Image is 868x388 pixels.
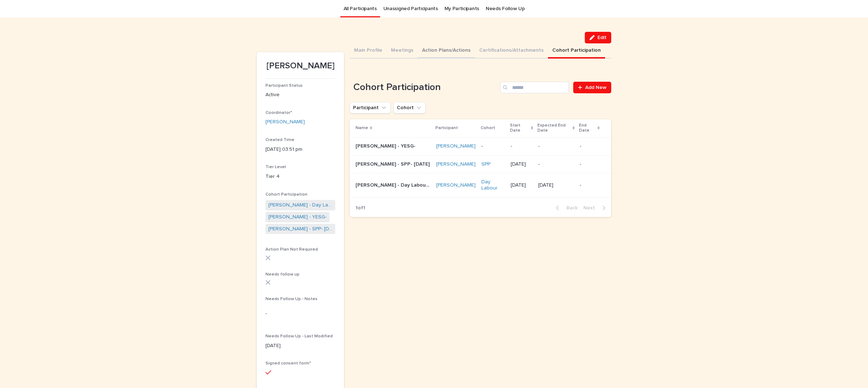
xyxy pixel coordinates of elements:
button: Meetings [387,43,418,59]
h1: Cohort Participation [350,82,497,93]
p: Lannea Gray - Day Labour- 25/07/2023 [356,181,432,188]
button: Action Plans/Actions [418,43,475,59]
p: Active [265,91,335,99]
span: Needs Follow Up - Notes [265,297,318,301]
p: Participant [435,124,458,132]
p: Start Date [510,121,529,135]
p: Tier 4 [265,173,335,180]
span: Needs Follow Up - Last Modified [265,334,333,338]
p: End Date [579,121,595,135]
button: Back [550,205,580,211]
a: Unassigned Participants [383,0,438,17]
button: Next [580,205,611,211]
p: [PERSON_NAME] [265,61,335,71]
input: Search [500,82,569,93]
p: Expected End Date [537,121,571,135]
a: SPP [481,161,490,167]
button: Edit [585,32,611,43]
span: Edit [597,35,607,40]
p: [PERSON_NAME] - SPP- [DATE] [356,160,431,167]
button: Main Profile [350,43,387,59]
button: Certifications/Attachments [475,43,548,59]
span: Created Time [265,138,294,142]
p: [PERSON_NAME] - YESG- [356,142,417,149]
a: My Participants [444,0,479,17]
a: [PERSON_NAME] - SPP- [DATE] [268,225,332,233]
p: Name [356,124,368,132]
a: [PERSON_NAME] [265,118,305,126]
p: - [580,143,600,149]
tr: [PERSON_NAME] - SPP- [DATE][PERSON_NAME] - SPP- [DATE] [PERSON_NAME] SPP [DATE]-- [350,155,611,173]
a: [PERSON_NAME] [436,143,476,149]
p: Cohort [481,124,495,132]
p: [DATE] [511,161,532,167]
a: Needs Follow Up [486,0,524,17]
p: - [580,161,600,167]
span: Needs follow up [265,272,299,277]
p: - [511,143,532,149]
p: - [538,161,574,167]
p: - [538,143,574,149]
p: - [580,182,600,188]
a: [PERSON_NAME] [436,182,476,188]
p: [DATE] [511,182,532,188]
button: Cohort Participation [548,43,605,59]
p: [DATE] [538,182,574,188]
tr: [PERSON_NAME] - Day Labour- [DATE][PERSON_NAME] - Day Labour- [DATE] [PERSON_NAME] Day Labour [DA... [350,173,611,197]
a: Add New [573,82,611,93]
tr: [PERSON_NAME] - YESG-[PERSON_NAME] - YESG- [PERSON_NAME] ---- [350,137,611,155]
span: Participant Status [265,84,303,88]
span: Coordinator* [265,111,292,115]
span: Back [562,205,578,210]
p: 1 of 1 [350,199,371,217]
p: - [265,310,335,317]
span: Action Plan Not Required [265,247,318,252]
button: Participant [350,102,391,114]
p: - [481,143,505,149]
span: Cohort Participation [265,192,307,197]
a: [PERSON_NAME] - YESG- [268,213,327,221]
span: Add New [585,85,607,90]
span: Next [583,205,599,210]
span: Tier Level [265,165,286,169]
p: [DATE] 03:51 pm [265,146,335,153]
a: [PERSON_NAME] [436,161,476,167]
a: [PERSON_NAME] - Day Labour- [DATE] [268,201,332,209]
span: Signed consent form* [265,361,311,366]
a: All Participants [344,0,377,17]
p: [DATE] [265,342,335,350]
button: Cohort [393,102,426,114]
a: Day Labour [481,179,505,191]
